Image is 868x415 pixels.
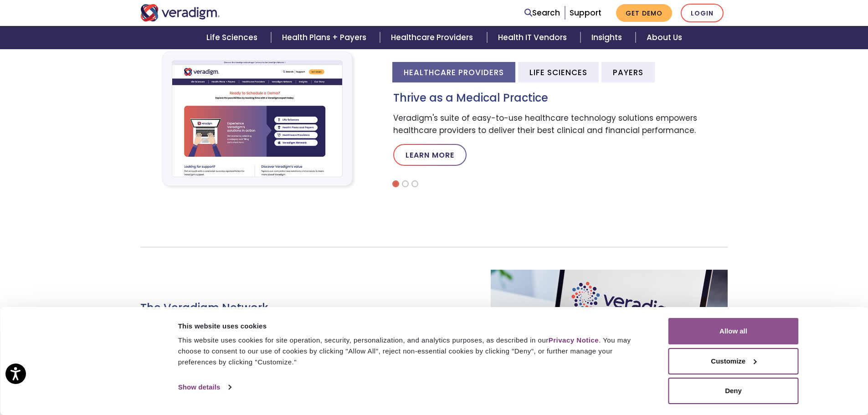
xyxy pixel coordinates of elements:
button: Allow all [668,318,799,344]
iframe: Drift Chat Widget [693,349,857,404]
a: Health IT Vendors [487,26,580,49]
h3: Thrive as a Medical Practice [393,92,728,105]
li: Life Sciences [518,62,599,82]
a: Login [681,4,724,22]
button: Deny [668,378,799,404]
a: Support [570,7,601,18]
div: This website uses cookies for site operation, security, personalization, and analytics purposes, ... [178,335,648,368]
li: Healthcare Providers [392,62,515,82]
a: Healthcare Providers [380,26,487,49]
a: Insights [580,26,636,49]
h3: The Veradigm Network [140,302,478,315]
a: Life Sciences [195,26,271,49]
li: Payers [601,62,655,82]
a: Health Plans + Payers [271,26,380,49]
div: This website uses cookies [178,321,648,332]
img: Veradigm logo [140,4,220,21]
a: Privacy Notice [549,336,599,344]
a: Search [524,7,560,19]
a: Get Demo [616,4,672,22]
button: Customize [668,348,799,374]
a: Show details [178,380,231,394]
a: About Us [636,26,693,49]
a: Learn More [393,144,467,166]
p: Veradigm's suite of easy-to-use healthcare technology solutions empowers healthcare providers to ... [393,112,728,137]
